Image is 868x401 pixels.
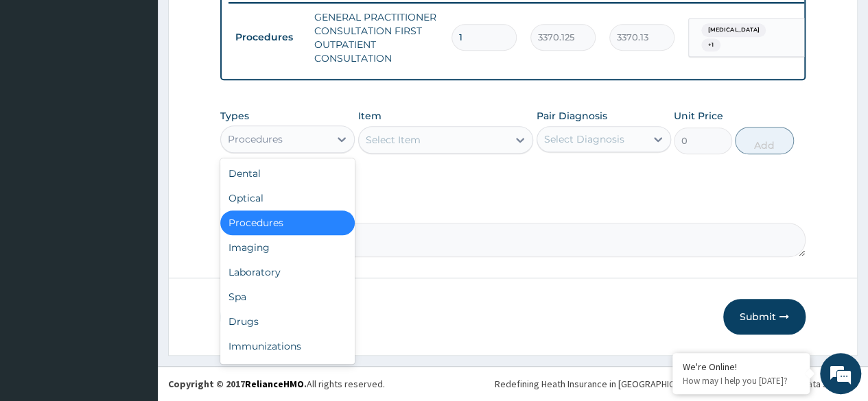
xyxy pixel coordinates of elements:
label: Unit Price [674,109,723,123]
div: Select Diagnosis [544,132,624,146]
div: Immunizations [220,334,355,359]
div: Spa [220,284,355,309]
label: Item [358,109,382,123]
a: RelianceHMO [245,378,304,390]
div: Imaging [220,235,355,260]
div: Procedures [228,132,283,146]
div: Laboratory [220,260,355,284]
label: Types [220,110,249,122]
div: Minimize live chat window [225,7,258,40]
div: Optical [220,186,355,210]
div: Drugs [220,309,355,334]
span: [MEDICAL_DATA] [701,23,766,37]
div: Procedures [220,210,355,235]
button: Submit [723,299,806,335]
label: Comment [220,204,806,215]
div: Chat with us now [71,77,231,95]
footer: All rights reserved. [158,366,868,401]
p: How may I help you today? [683,375,799,387]
div: Dental [220,161,355,186]
textarea: Type your message and hit 'Enter' [7,260,261,308]
button: Add [735,127,793,154]
span: + 1 [701,38,720,52]
label: Pair Diagnosis [537,109,607,123]
span: We're online! [80,116,189,254]
div: Redefining Heath Insurance in [GEOGRAPHIC_DATA] using Telemedicine and Data Science! [495,377,858,391]
div: Others [220,359,355,383]
td: GENERAL PRACTITIONER CONSULTATION FIRST OUTPATIENT CONSULTATION [307,3,445,72]
strong: Copyright © 2017 . [168,378,307,390]
div: Select Item [366,133,421,147]
td: Procedures [228,25,307,50]
div: We're Online! [683,361,799,373]
img: d_794563401_company_1708531726252_794563401 [25,69,56,103]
